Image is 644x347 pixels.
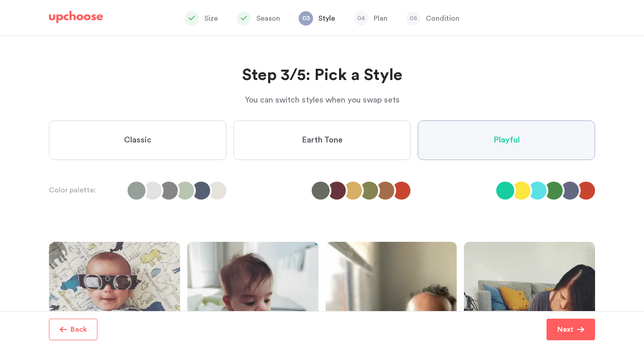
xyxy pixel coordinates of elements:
span: You can switch styles when you swap sets [245,96,400,104]
button: Back [49,319,97,340]
span: 04 [354,11,368,26]
p: Season [256,13,280,24]
p: Size [204,13,218,24]
a: UpChoose [49,11,103,27]
p: Back [71,324,87,335]
p: Plan [374,13,388,24]
p: Condition [426,13,459,24]
img: UpChoose [49,11,103,23]
h2: Step 3/5: Pick a Style [49,65,595,86]
span: Classic [124,135,151,146]
p: Next [557,324,573,335]
span: Earth Tone [302,135,343,146]
span: Playful [494,135,520,146]
button: Next [547,319,595,340]
p: Style [318,13,335,24]
span: 05 [406,11,420,26]
span: 03 [299,11,313,26]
